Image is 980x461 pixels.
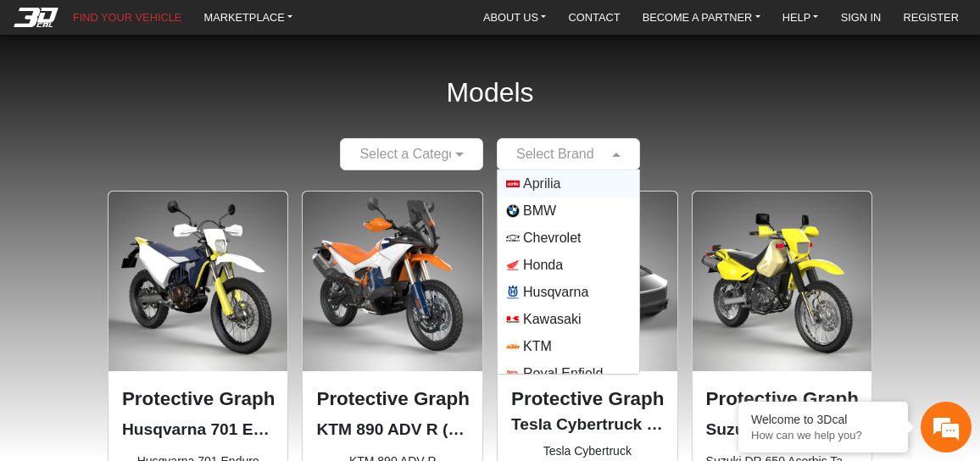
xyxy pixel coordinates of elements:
a: CONTACT [562,7,627,28]
small: Tesla Cybertruck [511,442,664,460]
p: Protective Graphic Kit [706,385,859,414]
a: FIND YOUR VEHICLE [66,7,188,28]
a: HELP [776,7,826,28]
span: Royal Enfield [523,364,603,384]
img: Aprilia [506,177,520,191]
img: Chevrolet [506,231,520,245]
img: DR 650Acerbis Tank 5.3 Gl1996-2024 [693,192,872,371]
p: Protective Graphic Kit [511,385,664,414]
p: Husqvarna 701 Enduro (2016-2024) [122,418,275,442]
span: Aprilia [523,174,560,194]
p: KTM 890 ADV R (2023-2025) [316,418,469,442]
img: BMW [506,204,520,218]
span: Honda [523,255,563,275]
a: ABOUT US [476,7,553,28]
img: KTM [506,340,520,353]
div: Welcome to 3Dcal [751,413,895,426]
img: Royal Enfield [506,367,520,380]
span: Chevrolet [523,228,581,248]
p: Protective Graphic Kit [316,385,469,414]
p: How can we help you? [751,429,895,442]
span: Husqvarna [523,282,588,303]
h2: Models [446,54,533,131]
img: Honda [506,258,520,272]
span: BMW [523,201,556,221]
span: KTM [523,336,552,357]
img: Kawasaki [506,313,520,326]
img: Husqvarna [506,286,520,299]
ng-dropdown-panel: Options List [497,169,640,375]
p: Suzuki DR 650 Acerbis Tank 5.3 Gl (1996-2024) [706,418,859,442]
p: Protective Graphic Kit [122,385,275,414]
p: Tesla Cybertruck (2024) [511,413,664,437]
a: BECOME A PARTNER [636,7,767,28]
a: MARKETPLACE [198,7,300,28]
img: 890 ADV R null2023-2025 [303,192,482,371]
a: SIGN IN [834,7,888,28]
span: Kawasaki [523,309,581,330]
a: REGISTER [896,7,965,28]
img: 701 Enduronull2016-2024 [109,192,288,371]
